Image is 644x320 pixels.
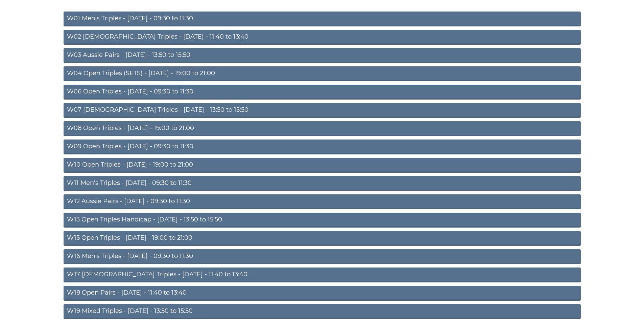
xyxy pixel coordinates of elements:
a: W18 Open Pairs - [DATE] - 11:40 to 13:40 [64,286,581,301]
a: W08 Open Triples - [DATE] - 19:00 to 21:00 [64,121,581,136]
a: W09 Open Triples - [DATE] - 09:30 to 11:30 [64,140,581,154]
a: W07 [DEMOGRAPHIC_DATA] Triples - [DATE] - 13:50 to 15:50 [64,103,581,118]
a: W04 Open Triples (SETS) - [DATE] - 19:00 to 21:00 [64,66,581,81]
a: W11 Men's Triples - [DATE] - 09:30 to 11:30 [64,176,581,191]
a: W16 Men's Triples - [DATE] - 09:30 to 11:30 [64,249,581,264]
a: W02 [DEMOGRAPHIC_DATA] Triples - [DATE] - 11:40 to 13:40 [64,30,581,45]
a: W03 Aussie Pairs - [DATE] - 13:50 to 15:50 [64,48,581,63]
a: W13 Open Triples Handicap - [DATE] - 13:50 to 15:50 [64,213,581,228]
a: W06 Open Triples - [DATE] - 09:30 to 11:30 [64,85,581,100]
a: W19 Mixed Triples - [DATE] - 13:50 to 15:50 [64,304,581,319]
a: W10 Open Triples - [DATE] - 19:00 to 21:00 [64,158,581,173]
a: W15 Open Triples - [DATE] - 19:00 to 21:00 [64,231,581,246]
a: W12 Aussie Pairs - [DATE] - 09:30 to 11:30 [64,194,581,209]
a: W17 [DEMOGRAPHIC_DATA] Triples - [DATE] - 11:40 to 13:40 [64,268,581,282]
a: W01 Men's Triples - [DATE] - 09:30 to 11:30 [64,12,581,26]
